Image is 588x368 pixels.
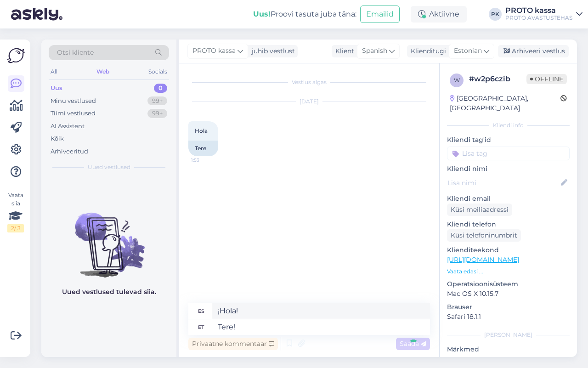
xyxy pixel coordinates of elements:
[51,134,64,143] div: Kõik
[41,196,176,279] img: No chats
[447,289,570,299] p: Mac OS X 10.15.7
[188,78,430,86] div: Vestlus algas
[447,245,570,255] p: Klienditeekond
[489,8,502,21] div: PK
[447,204,512,216] div: Küsi meiliaadressi
[505,7,572,14] div: PROTO kassa
[192,46,236,56] span: PROTO kassa
[447,220,570,229] p: Kliendi telefon
[447,164,570,174] p: Kliendi nimi
[447,178,559,188] input: Lisa nimi
[498,45,569,57] div: Arhiveeri vestlus
[62,287,156,297] p: Uued vestlused tulevad siia.
[447,255,519,264] a: [URL][DOMAIN_NAME]
[447,345,570,354] p: Märkmed
[447,312,570,322] p: Safari 18.1.1
[447,121,570,130] div: Kliendi info
[188,97,430,106] div: [DATE]
[253,10,271,18] b: Uus!
[51,122,85,131] div: AI Assistent
[332,46,354,56] div: Klient
[447,194,570,204] p: Kliendi email
[450,94,560,113] div: [GEOGRAPHIC_DATA], [GEOGRAPHIC_DATA]
[454,77,460,84] span: w
[526,74,567,84] span: Offline
[154,84,167,93] div: 0
[147,66,169,78] div: Socials
[51,84,62,93] div: Uus
[147,96,167,106] div: 99+
[147,109,167,118] div: 99+
[7,47,25,64] img: Askly Logo
[505,14,572,22] div: PROTO AVASTUSTEHAS
[407,46,446,56] div: Klienditugi
[51,109,96,118] div: Tiimi vestlused
[447,147,570,160] input: Lisa tag
[505,7,582,22] a: PROTO kassaPROTO AVASTUSTEHAS
[362,46,387,56] span: Spanish
[57,48,94,57] span: Otsi kliente
[188,141,218,156] div: Tere
[7,191,24,232] div: Vaata siia
[7,224,24,232] div: 2 / 3
[191,157,226,164] span: 1:53
[411,6,467,23] div: Aktiivne
[447,279,570,289] p: Operatsioonisüsteem
[49,66,59,78] div: All
[253,9,356,20] div: Proovi tasuta juba täna:
[469,74,526,85] div: # w2p6czib
[88,163,130,171] span: Uued vestlused
[51,96,96,106] div: Minu vestlused
[248,46,295,56] div: juhib vestlust
[447,331,570,339] div: [PERSON_NAME]
[447,229,521,242] div: Küsi telefoninumbrit
[195,127,208,134] span: Hola
[447,302,570,312] p: Brauser
[360,6,400,23] button: Emailid
[51,147,88,156] div: Arhiveeritud
[95,66,111,78] div: Web
[447,267,570,276] p: Vaata edasi ...
[447,135,570,145] p: Kliendi tag'id
[454,46,482,56] span: Estonian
